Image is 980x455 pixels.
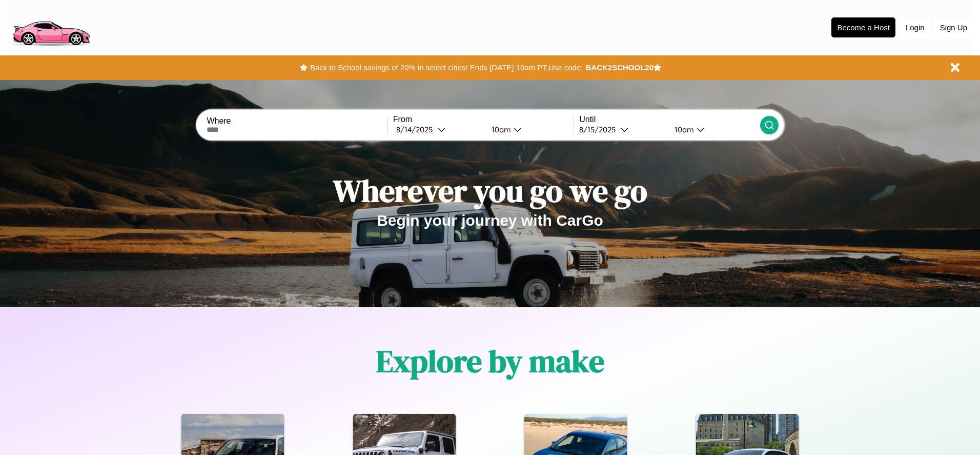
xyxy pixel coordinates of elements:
label: Where [207,116,387,126]
label: Until [579,115,760,124]
button: Sign Up [935,18,972,37]
h1: Explore by make [376,340,604,382]
div: 8 / 14 / 2025 [396,125,438,134]
div: 8 / 15 / 2025 [579,125,621,134]
button: 8/14/2025 [393,124,483,135]
button: Login [901,18,930,37]
button: 10am [483,124,574,135]
button: Back to School savings of 20% in select cities! Ends [DATE] 10am PT.Use code: [308,61,585,75]
button: Become a Host [831,17,895,37]
button: 10am [666,124,760,135]
label: From [393,115,574,124]
div: 10am [486,125,514,134]
div: 10am [669,125,697,134]
img: logo [8,5,94,48]
b: BACK2SCHOOL20 [585,63,654,72]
